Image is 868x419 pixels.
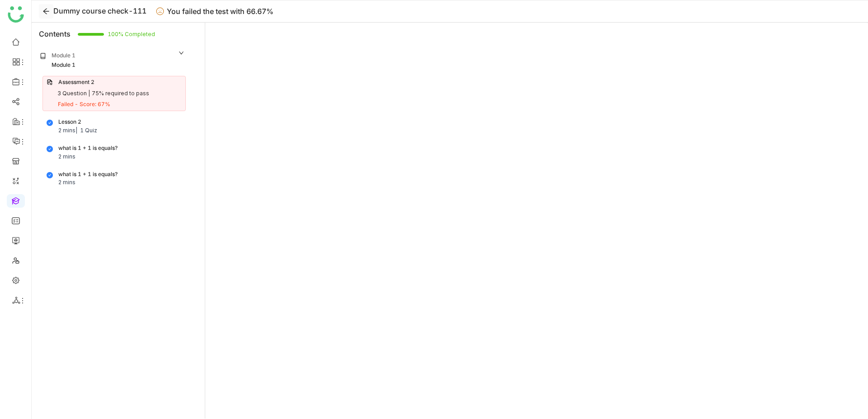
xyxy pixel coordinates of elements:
[58,78,94,87] div: Assessment 2
[58,170,118,179] div: what is 1 + 1 is equals?
[167,6,274,17] span: You failed the test with 66.67%
[80,126,97,135] div: 1 Quiz
[52,51,75,60] div: Module 1
[58,178,75,187] div: 2 mins
[8,6,24,23] img: logo
[58,126,77,135] div: 2 mins
[33,45,191,76] div: Module 1Module 1
[53,6,146,15] span: Dummy course check-111
[52,61,75,70] div: Module 1
[92,89,149,98] div: 75% required to pass
[47,79,53,85] img: assessment.svg
[156,7,165,16] img: failed.svg
[58,153,75,161] div: 2 mins
[75,127,77,134] span: |
[58,118,81,126] div: Lesson 2
[108,32,118,37] span: 100% Completed
[57,89,90,98] div: 3 Question |
[58,100,110,109] div: Failed - Score: 67%
[58,144,118,153] div: what is 1 + 1 is equals?
[39,28,71,39] div: Contents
